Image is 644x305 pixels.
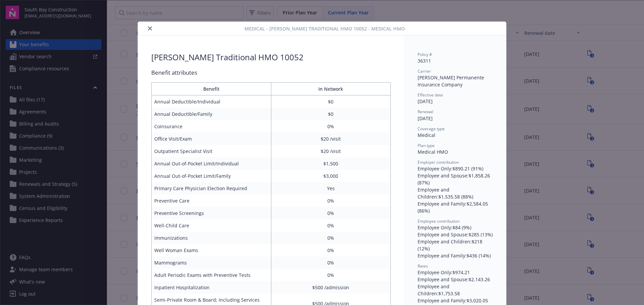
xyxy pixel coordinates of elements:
div: Employee and Family : $2,584.05 (86%) [418,200,493,214]
td: Yes [271,182,391,195]
td: 0% [271,219,391,232]
td: Annual Deductible/Family [152,108,271,120]
td: Preventive Care [152,195,271,207]
div: [DATE] [418,98,493,105]
td: Preventive Screenings [152,207,271,219]
td: 0% [271,232,391,244]
span: Plan type [418,143,435,148]
td: 0% [271,195,391,207]
td: $20 /visit [271,133,391,145]
div: Employee and Family : $3,020.05 [418,297,493,304]
td: $0 [271,95,391,108]
td: $500 /admission [271,281,391,294]
span: Employee contribution [418,218,460,224]
td: Immunizations [152,232,271,244]
td: Mammograms [152,256,271,269]
span: Rates [418,263,428,269]
td: Inpatient Hospitalization [152,281,271,294]
div: Medical [418,132,493,139]
th: In Network [271,83,391,95]
td: Office Visit/Exam [152,133,271,145]
div: Employee and Spouse : $2,143.26 [418,276,493,283]
span: Coverage type [418,126,445,132]
td: Annual Out-of-Pocket Limit/Family [152,170,271,182]
div: Employee and Children : $1,535.58 (88%) [418,186,493,200]
div: Employee and Children : $1,753.58 [418,283,493,297]
td: Outpatient Specialist Visit [152,145,271,157]
span: Medical - [PERSON_NAME] Traditional HMO 10052 - Medical HMO [245,25,405,32]
span: Carrier [418,68,431,74]
td: 0% [271,256,391,269]
div: Employee Only : $890.21 (91%) [418,165,493,172]
div: [PERSON_NAME] Traditional HMO 10052 [151,52,304,63]
th: Benefit [152,83,271,95]
td: Well Woman Exams [152,244,271,256]
span: Policy # [418,52,432,57]
td: $3,000 [271,170,391,182]
td: Primary Care Physician Election Required [152,182,271,195]
div: 36311 [418,57,493,64]
td: $20 /visit [271,145,391,157]
td: 0% [271,120,391,133]
div: Employee Only : $84 (9%) [418,224,493,231]
button: close [146,24,154,32]
div: Employee and Spouse : $285 (13%) [418,231,493,238]
td: Well-Child Care [152,219,271,232]
div: Benefit attributes [151,68,391,77]
td: Annual Deductible/Individual [152,95,271,108]
div: Employee and Children : $218 (12%) [418,238,493,252]
div: Employee Only : $974.21 [418,269,493,276]
div: [DATE] [418,115,493,122]
td: 0% [271,244,391,256]
td: Annual Out-of-Pocket Limit/Individual [152,157,271,170]
td: $1,500 [271,157,391,170]
div: Employee and Family : $436 (14%) [418,252,493,259]
td: Adult Periodic Exams with Preventive Tests [152,269,271,281]
span: Employer contribution [418,159,459,165]
div: Employee and Spouse : $1,858.26 (87%) [418,172,493,186]
div: Medical HMO [418,148,493,155]
span: Effective date [418,92,443,98]
td: $0 [271,108,391,120]
td: 0% [271,207,391,219]
span: Renewal [418,109,433,115]
td: Coinsurance [152,120,271,133]
td: 0% [271,269,391,281]
div: [PERSON_NAME] Permanente Insurance Company [418,74,493,88]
